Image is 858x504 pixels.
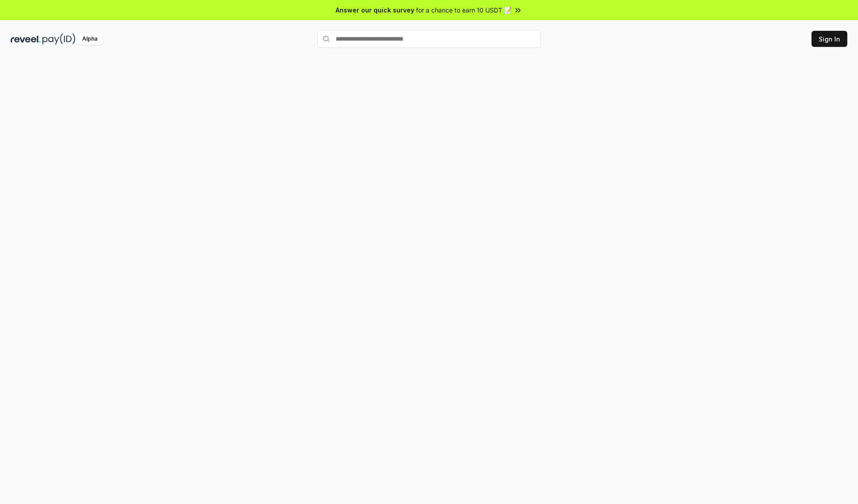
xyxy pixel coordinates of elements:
img: reveel_dark [11,33,41,45]
span: Answer our quick survey [336,5,414,15]
div: Alpha [77,33,102,45]
img: pay_id [42,33,76,45]
span: for a chance to earn 10 USDT 📝 [416,5,512,15]
button: Sign In [812,31,847,47]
